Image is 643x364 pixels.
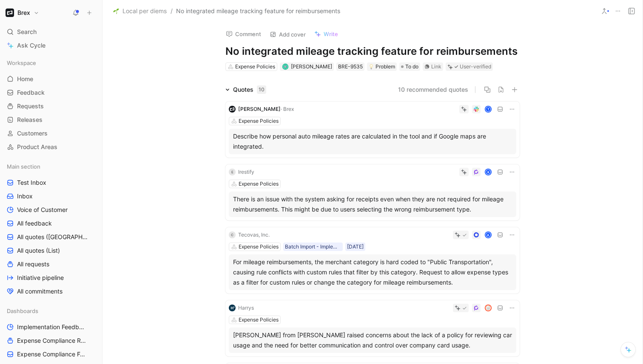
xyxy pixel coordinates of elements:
div: 💡Problem [367,62,397,71]
div: K [486,169,491,175]
div: Workspace [3,56,99,69]
span: Main section [7,162,40,171]
div: To do [399,62,420,71]
a: Feedback [3,86,99,99]
div: Expense Policies [239,180,279,188]
span: [PERSON_NAME] [238,106,281,112]
span: Product Areas [17,143,57,151]
img: 💡 [369,64,374,69]
span: Customers [17,129,48,138]
span: Feedback [17,88,45,97]
div: Irestify [238,168,254,176]
button: Write [310,28,342,40]
a: Inbox [3,190,99,203]
span: Ask Cycle [17,40,46,51]
a: Ask Cycle [3,39,99,52]
span: / [171,6,173,16]
span: Search [17,27,37,37]
a: All requests [3,258,99,271]
div: [DATE] [347,243,364,251]
a: Releases [3,113,99,126]
a: Customers [3,127,99,140]
span: Implementation Feedback [17,323,87,331]
span: To do [405,62,418,71]
div: Search [3,25,99,38]
span: Dashboards [7,307,38,315]
a: Expense Compliance Feedback [3,348,99,361]
div: For mileage reimbursements, the merchant category is hard coded to "Public Transportation", causi... [233,257,512,288]
div: C [229,231,236,238]
a: All quotes (List) [3,244,99,257]
h1: No integrated mileage tracking feature for reimbursements [225,45,520,58]
button: BrexBrex [3,7,41,19]
a: Implementation Feedback [3,321,99,333]
span: Local per diems [122,6,167,16]
span: Inbox [17,192,33,200]
a: Product Areas [3,141,99,153]
img: logo [229,305,236,311]
div: T [486,107,491,112]
span: Voice of Customer [17,206,68,214]
div: A [486,232,491,238]
div: E [229,169,236,175]
div: User-verified [460,62,491,71]
span: All feedback [17,219,52,228]
div: Tecovas, Inc. [238,231,270,239]
div: Describe how personal auto mileage rates are calculated in the tool and if Google maps are integr... [233,131,512,152]
img: logo [229,106,236,113]
a: All feedback [3,217,99,230]
div: Expense Policies [239,117,279,125]
a: Requests [3,100,99,113]
div: Expense Policies [239,316,279,324]
img: Brex [6,8,14,17]
span: All requests [17,260,49,268]
span: Releases [17,116,43,124]
div: Batch Import - Implementation [285,243,341,251]
img: 🌱 [113,8,119,14]
span: Workspace [7,59,36,67]
span: [PERSON_NAME] [291,63,332,70]
span: Test Inbox [17,178,46,187]
a: Home [3,73,99,85]
span: All commitments [17,287,63,296]
div: There is an issue with the system asking for receipts even when they are not required for mileage... [233,194,512,214]
div: Link [431,62,441,71]
div: Main sectionTest InboxInboxVoice of CustomerAll feedbackAll quotes ([GEOGRAPHIC_DATA])All quotes ... [3,160,99,298]
img: avatar [283,65,287,69]
span: All quotes (List) [17,246,60,255]
span: Initiative pipeline [17,274,64,282]
button: Comment [222,28,265,40]
h1: Brex [17,9,30,17]
a: All commitments [3,285,99,298]
span: Expense Compliance Requests [17,336,88,345]
button: 🌱Local per diems [111,6,169,16]
div: Expense Policies [235,62,275,71]
div: 10 [257,85,266,94]
div: Quotes10 [222,85,270,95]
span: Requests [17,102,44,110]
a: Initiative pipeline [3,271,99,284]
span: All quotes ([GEOGRAPHIC_DATA]) [17,233,89,241]
span: Home [17,75,33,83]
a: Test Inbox [3,176,99,189]
button: 10 recommended quotes [398,85,468,95]
div: Quotes [233,85,266,95]
span: No integrated mileage tracking feature for reimbursements [176,6,340,16]
span: Expense Compliance Feedback [17,350,88,358]
span: Write [324,30,338,38]
a: Expense Compliance Requests [3,334,99,347]
div: Dashboards [3,305,99,317]
div: Expense Policies [239,243,279,251]
div: [PERSON_NAME] from [PERSON_NAME] raised concerns about the lack of a policy for reviewing car usa... [233,330,512,350]
button: Add cover [266,28,310,40]
span: · Brex [281,106,294,112]
div: Main section [3,160,99,173]
div: Harrys [238,304,254,312]
img: avatar [486,305,491,311]
div: BRE-9535 [338,62,363,71]
div: Problem [369,62,395,71]
a: Voice of Customer [3,203,99,216]
a: All quotes ([GEOGRAPHIC_DATA]) [3,231,99,243]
